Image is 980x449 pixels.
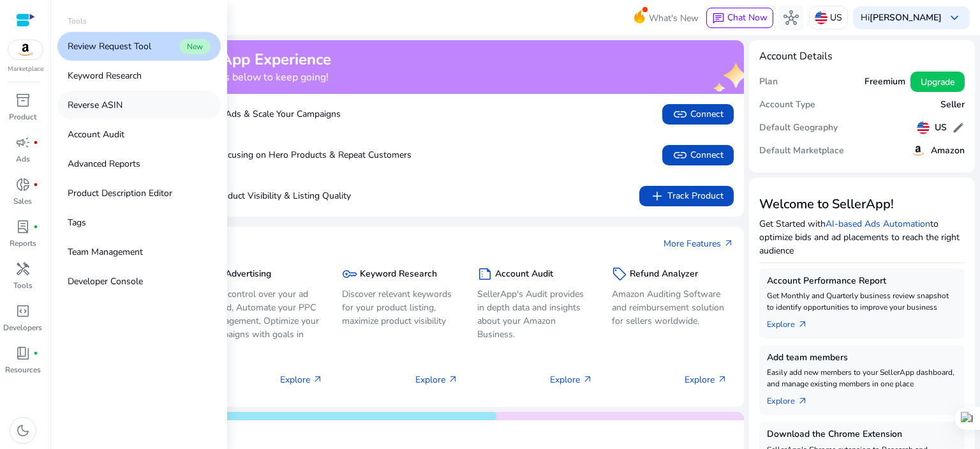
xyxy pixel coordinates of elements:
button: Upgrade [910,72,965,92]
p: Explore [280,373,323,386]
p: Tools [13,280,33,291]
span: arrow_outward [448,374,458,384]
p: Reports [10,238,36,249]
img: amazon.svg [8,40,43,59]
span: Track Product [650,188,724,204]
span: fiber_manual_record [33,224,38,229]
span: key [342,266,357,282]
button: hub [778,5,804,31]
p: Get Started with to optimize bids and ad placements to reach the right audience [759,217,965,257]
span: add [650,188,665,204]
p: Reverse ASIN [68,98,122,112]
p: Boost Sales by Focusing on Hero Products & Repeat Customers [89,148,412,162]
span: dark_mode [15,423,31,438]
p: Amazon Auditing Software and reimbursement solution for sellers worldwide. [612,287,727,328]
a: Explorearrow_outward [767,390,818,407]
p: Explore [550,373,593,386]
p: Resources [5,364,41,376]
b: [PERSON_NAME] [870,11,942,24]
span: lab_profile [15,219,31,234]
p: Hi [861,13,942,22]
h5: Advertising [225,269,271,280]
span: Connect [672,107,724,122]
h5: Account Audit [495,269,553,280]
h5: Plan [759,77,778,88]
a: More Featuresarrow_outward [664,237,734,250]
span: handyman [15,261,31,277]
span: arrow_outward [798,396,808,406]
p: US [830,6,842,29]
span: Upgrade [921,75,954,89]
span: fiber_manual_record [33,351,38,356]
p: Sales [13,195,32,207]
img: us.svg [917,121,930,134]
button: addTrack Product [639,186,734,206]
h5: Account Performance Report [767,276,957,287]
span: donut_small [15,177,31,192]
p: Tags [68,216,86,229]
h5: Default Marketplace [759,146,844,156]
span: New [179,39,211,54]
p: Ads [16,153,30,165]
h5: Default Geography [759,123,838,133]
img: us.svg [815,11,828,24]
span: arrow_outward [313,374,323,384]
span: link [672,148,688,163]
span: arrow_outward [798,319,808,330]
span: code_blocks [15,303,31,319]
span: Connect [672,148,724,163]
p: Take control over your ad spend, Automate your PPC Management, Optimize your campaigns with goals... [207,287,323,354]
button: chatChat Now [706,8,773,28]
span: fiber_manual_record [33,140,38,145]
h4: Account Details [759,50,833,63]
button: linkConnect [662,145,734,165]
h5: Amazon [931,146,965,156]
span: hub [783,10,799,26]
p: Developers [3,322,42,333]
p: Explore [415,373,458,386]
span: arrow_outward [717,374,727,384]
span: summarize [477,266,493,282]
p: Explore [685,373,727,386]
span: campaign [15,135,31,150]
p: Tools [68,15,87,27]
p: Keyword Research [68,69,142,82]
p: Advanced Reports [68,157,140,171]
p: Get Monthly and Quarterly business review snapshot to identify opportunities to improve your busi... [767,290,957,313]
span: arrow_outward [583,374,593,384]
h5: Download the Chrome Extension [767,429,957,440]
button: linkConnect [662,104,734,125]
span: fiber_manual_record [33,182,38,187]
p: Review Request Tool [68,40,151,53]
span: keyboard_arrow_down [947,10,962,26]
p: Marketplace [8,65,43,74]
p: Account Audit [68,128,124,141]
span: What's New [649,7,699,29]
p: Product Description Editor [68,186,172,200]
h5: Refund Analyzer [630,269,698,280]
span: inventory_2 [15,93,31,108]
span: chat [712,12,725,25]
h5: Freemium [865,77,905,88]
p: Product [9,111,36,123]
span: Chat Now [727,11,768,24]
p: Team Management [68,245,143,259]
span: edit [952,121,965,134]
p: SellerApp's Audit provides in depth data and insights about your Amazon Business. [477,287,593,341]
a: Explorearrow_outward [767,313,818,331]
span: sell [612,266,627,282]
p: Easily add new members to your SellerApp dashboard, and manage existing members in one place [767,367,957,390]
p: Discover relevant keywords for your product listing, maximize product visibility [342,287,457,328]
span: link [672,107,688,122]
h5: Seller [940,100,965,110]
h5: Keyword Research [360,269,437,280]
h3: Welcome to SellerApp! [759,197,965,212]
img: amazon.svg [910,143,926,158]
span: arrow_outward [724,238,734,248]
span: book_4 [15,346,31,361]
h5: US [935,123,947,133]
h5: Account Type [759,100,815,110]
p: Developer Console [68,275,143,288]
h5: Add team members [767,353,957,363]
a: AI-based Ads Automation [826,218,930,230]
